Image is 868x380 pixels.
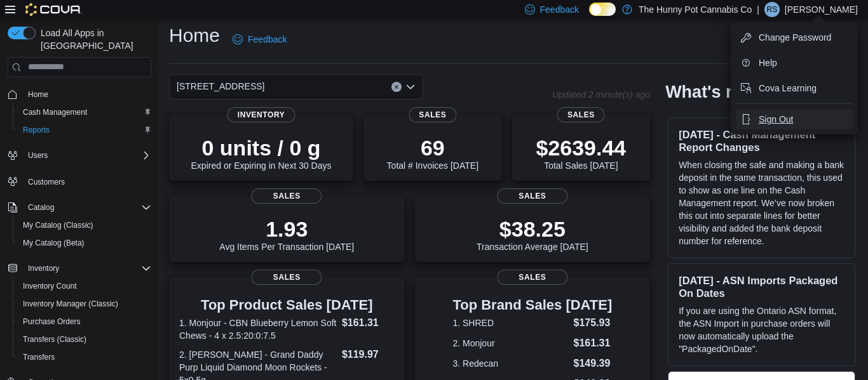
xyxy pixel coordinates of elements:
div: Transaction Average [DATE] [477,216,588,252]
div: Robin Snoek [764,2,780,17]
button: Reports [13,121,156,139]
button: Cash Management [13,103,156,121]
a: My Catalog (Classic) [18,218,98,233]
span: Sales [497,188,567,204]
h3: [DATE] - Cash Management Report Changes [679,128,844,154]
a: Purchase Orders [18,314,86,329]
a: Feedback [227,27,292,52]
span: Sales [409,107,456,122]
span: My Catalog (Beta) [18,235,151,251]
p: If you are using the Ontario ASN format, the ASN Import in purchase orders will now automatically... [679,305,844,355]
button: Sign Out [736,109,853,129]
span: Customers [28,177,65,187]
p: The Hunny Pot Cannabis Co [639,2,752,17]
p: 1.93 [219,216,354,242]
span: Cash Management [18,105,151,120]
span: Users [23,148,151,163]
span: Home [23,86,151,102]
span: Inventory Manager (Classic) [23,299,118,309]
span: Feedback [248,33,287,46]
button: Inventory [3,259,156,277]
dt: 2. Monjour [452,337,568,350]
dt: 1. SHRED [452,317,568,329]
dt: 1. Monjour - CBN Blueberry Lemon Soft Chews - 4 x 2.5:20:0:7.5 [179,317,337,342]
p: $2639.44 [536,135,626,161]
button: Users [3,147,156,164]
span: Inventory Manager (Classic) [18,296,151,311]
a: Inventory Manager (Classic) [18,296,123,311]
span: Transfers (Classic) [23,334,86,344]
button: Cova Learning [736,78,853,98]
p: [PERSON_NAME] [785,2,858,17]
div: Expired or Expiring in Next 30 Days [191,135,332,171]
img: Cova [25,3,82,16]
span: Inventory [28,263,59,273]
span: Inventory [227,107,295,122]
button: Customers [3,172,156,190]
span: My Catalog (Beta) [23,238,85,248]
span: Reports [23,125,50,135]
span: Sales [557,107,605,122]
h2: What's new [665,82,759,102]
button: Inventory Manager (Classic) [13,295,156,313]
button: My Catalog (Classic) [13,216,156,234]
span: Feedback [540,3,579,16]
span: Transfers [18,350,151,365]
span: Home [28,89,48,100]
p: When closing the safe and making a bank deposit in the same transaction, this used to show as one... [679,159,844,247]
a: Transfers [18,350,60,365]
button: Inventory Count [13,277,156,295]
span: Purchase Orders [23,317,81,327]
dt: 3. Redecan [452,357,568,370]
button: Inventory [23,261,64,276]
button: Users [23,148,53,163]
span: RS [767,2,778,17]
dd: $161.31 [574,336,613,351]
div: Total Sales [DATE] [536,135,626,171]
span: Sales [252,270,322,285]
h3: Top Product Sales [DATE] [179,298,395,313]
input: Dark Mode [589,3,616,16]
span: Inventory Count [18,278,151,294]
a: Cash Management [18,105,92,120]
a: Customers [23,174,70,190]
span: Transfers [23,352,55,362]
span: Catalog [23,200,151,215]
span: Cova Learning [759,82,817,95]
button: Change Password [736,27,853,48]
span: My Catalog (Classic) [23,220,93,230]
h3: [DATE] - ASN Imports Packaged On Dates [679,274,844,299]
span: Purchase Orders [18,314,151,329]
p: 69 [387,135,478,161]
a: My Catalog (Beta) [18,235,90,251]
button: Transfers (Classic) [13,331,156,348]
div: Total # Invoices [DATE] [387,135,478,171]
button: Purchase Orders [13,313,156,331]
span: Inventory Count [23,281,77,291]
span: Inventory [23,261,151,276]
span: Transfers (Classic) [18,332,151,347]
a: Reports [18,122,55,138]
span: Dark Mode [589,16,590,16]
span: My Catalog (Classic) [18,218,151,233]
p: $38.25 [477,216,588,242]
p: | [757,2,759,17]
button: Help [736,53,853,73]
h1: Home [169,23,220,48]
dd: $149.39 [574,356,613,371]
a: Inventory Count [18,278,82,294]
button: Home [3,85,156,103]
a: Home [23,87,53,102]
button: My Catalog (Beta) [13,234,156,252]
button: Open list of options [405,82,416,92]
span: Change Password [759,31,831,44]
span: Cash Management [23,107,87,117]
button: Catalog [23,200,59,215]
span: Reports [18,122,151,138]
dd: $119.97 [342,347,395,362]
dd: $161.31 [342,315,395,331]
button: Catalog [3,199,156,216]
span: Sales [252,188,322,204]
p: 0 units / 0 g [191,135,332,161]
span: Sign Out [759,113,793,126]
